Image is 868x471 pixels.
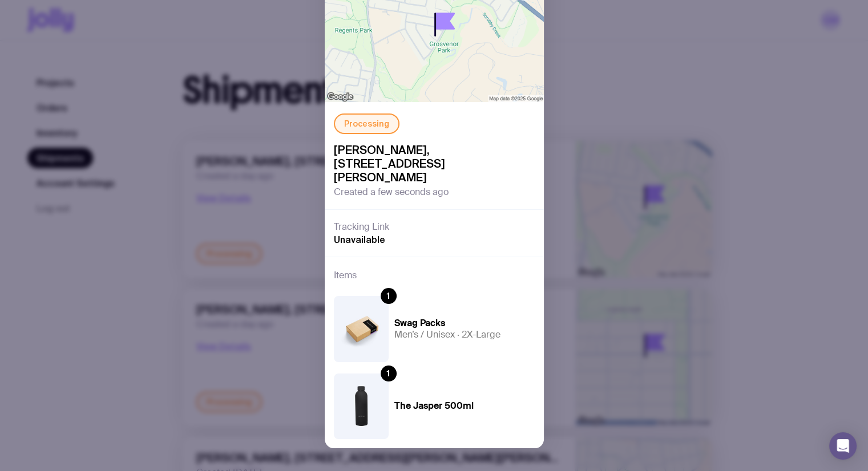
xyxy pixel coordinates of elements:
[394,329,500,340] h5: Men’s / Unisex · 2X-Large
[334,113,399,134] div: Processing
[829,432,857,460] div: Open Intercom Messenger
[394,400,500,412] h4: The Jasper 500ml
[334,143,535,184] span: [PERSON_NAME], [STREET_ADDRESS][PERSON_NAME]
[381,288,397,304] div: 1
[381,366,397,381] div: 1
[334,221,389,233] h3: Tracking Link
[334,269,357,282] h3: Items
[394,318,500,329] h4: Swag Packs
[334,186,449,198] span: Created a few seconds ago
[334,234,385,245] span: Unavailable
